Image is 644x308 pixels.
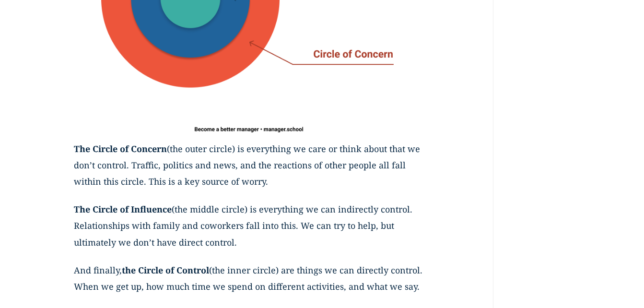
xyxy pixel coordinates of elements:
strong: the Circle of Control [122,264,209,276]
p: And finally, (the inner circle) are things we can directly control. When we get up, how much time... [74,262,424,306]
p: (the middle circle) is everything we can indirectly control. Relationships with family and cowork... [74,201,424,262]
strong: The Circle of Concern [74,143,167,154]
p: (the outer circle) is everything we care or think about that we don’t control. Traffic, politics ... [74,141,424,201]
strong: The Circle of Influence [74,203,172,215]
